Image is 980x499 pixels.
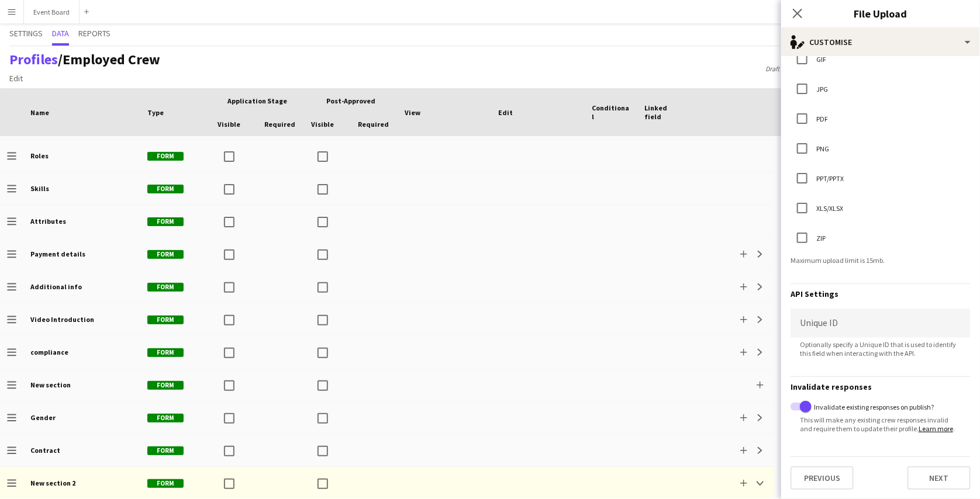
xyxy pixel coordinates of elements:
[30,217,66,226] b: Attributes
[30,413,56,422] b: Gender
[227,96,287,105] span: Application stage
[147,283,184,292] span: Form
[405,108,420,117] span: View
[147,185,184,193] span: Form
[814,55,826,64] label: GIF
[791,466,854,490] button: Previous
[644,103,683,121] span: Linked field
[147,479,184,488] span: Form
[791,289,971,299] h3: API Settings
[498,108,513,117] span: Edit
[52,29,69,37] span: Data
[147,381,184,390] span: Form
[907,466,971,490] button: Next
[78,29,111,37] span: Reports
[30,446,60,455] b: Contract
[24,1,80,23] button: Event Board
[30,479,75,487] b: New section 2
[781,28,980,56] div: Customise
[812,403,934,411] label: Invalidate existing responses on publish?
[814,115,828,123] label: PDF
[814,204,843,213] label: XLS/XLSX
[147,250,184,259] span: Form
[326,96,375,105] span: Post-Approved
[358,120,389,129] span: Required
[30,184,49,193] b: Skills
[30,315,94,324] b: Video Introduction
[814,85,828,93] label: JPG
[5,71,27,86] a: Edit
[30,151,49,160] b: Roles
[147,348,184,357] span: Form
[9,73,23,84] span: Edit
[147,217,184,226] span: Form
[791,256,971,265] div: Maximum upload limit is 15mb.
[9,50,58,68] a: Profiles
[147,108,164,117] span: Type
[147,152,184,161] span: Form
[147,316,184,324] span: Form
[814,234,826,242] label: ZIP
[781,6,980,21] h3: File Upload
[814,174,844,183] label: PPT/PPTX
[311,120,334,129] span: Visible
[9,29,43,37] span: Settings
[30,380,71,389] b: New section
[30,108,49,117] span: Name
[791,415,971,433] span: This will make any existing crew responses invalid and require them to update their profile. .
[791,382,971,392] h3: Invalidate responses
[63,50,160,68] span: Employed Crew
[264,120,295,129] span: Required
[218,120,240,129] span: Visible
[30,249,85,258] b: Payment details
[30,348,68,356] b: compliance
[9,51,160,68] h1: /
[592,103,630,121] span: Conditional
[919,424,953,433] a: Learn more
[147,414,184,422] span: Form
[147,446,184,455] span: Form
[30,282,82,291] b: Additional info
[791,340,971,358] span: Optionally specify a Unique ID that is used to identify this field when interacting with the API.
[760,64,858,73] span: Draft saved at [DATE] 10:52am
[814,144,829,153] label: PNG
